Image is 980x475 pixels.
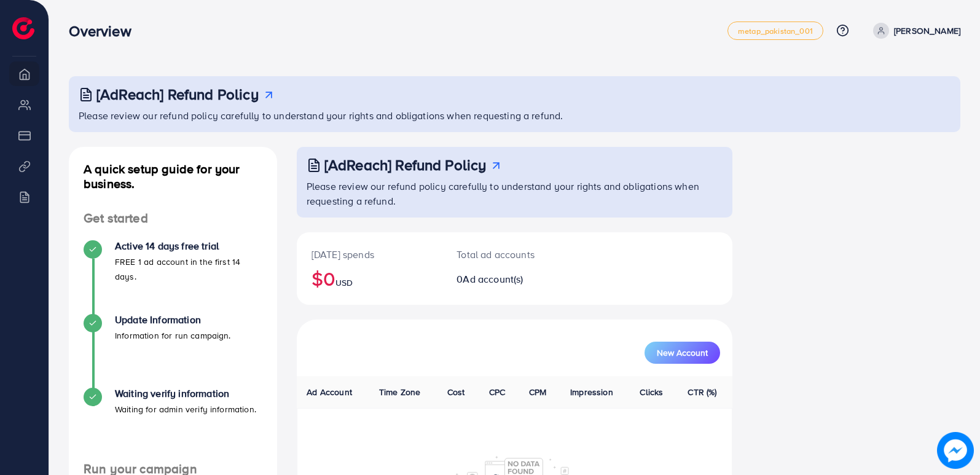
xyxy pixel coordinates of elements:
span: Clicks [640,386,663,398]
p: [PERSON_NAME] [894,23,960,38]
h2: 0 [457,273,536,285]
h3: Overview [69,22,141,40]
span: CTR (%) [688,386,716,398]
button: New Account [645,342,720,364]
p: [DATE] spends [312,247,428,262]
h2: $0 [312,267,428,290]
span: CPM [529,386,546,398]
h4: A quick setup guide for your business. [69,162,277,191]
span: metap_pakistan_001 [738,27,813,35]
a: metap_pakistan_001 [727,22,823,40]
h4: Waiting verify information [115,388,256,399]
p: Please review our refund policy carefully to understand your rights and obligations when requesti... [307,179,726,208]
p: Waiting for admin verify information. [115,402,256,417]
span: USD [335,277,353,289]
h4: Update Information [115,314,231,326]
span: Time Zone [379,386,420,398]
p: FREE 1 ad account in the first 14 days. [115,254,262,284]
h3: [AdReach] Refund Policy [324,156,487,174]
span: Impression [570,386,613,398]
h4: Active 14 days free trial [115,240,262,252]
span: CPC [489,386,505,398]
h3: [AdReach] Refund Policy [96,85,259,103]
p: Please review our refund policy carefully to understand your rights and obligations when requesti... [79,108,953,123]
span: New Account [657,348,708,357]
img: logo [12,17,34,39]
h4: Get started [69,211,277,226]
li: Active 14 days free trial [69,240,277,314]
a: [PERSON_NAME] [868,23,960,39]
span: Cost [447,386,465,398]
li: Update Information [69,314,277,388]
p: Information for run campaign. [115,328,231,343]
img: image [937,432,974,469]
p: Total ad accounts [457,247,536,262]
span: Ad Account [307,386,352,398]
span: Ad account(s) [463,272,523,286]
li: Waiting verify information [69,388,277,461]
